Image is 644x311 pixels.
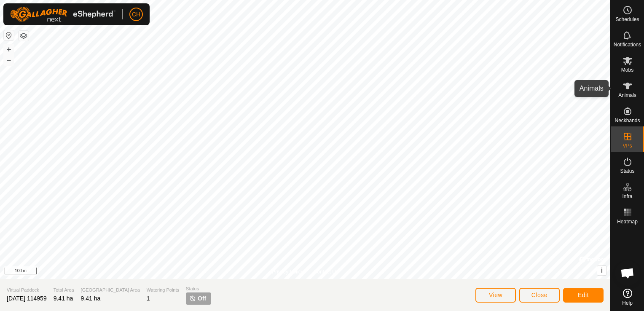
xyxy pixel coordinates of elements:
[4,30,14,40] button: Reset Map
[597,266,606,275] button: i
[601,267,603,274] span: i
[563,288,604,303] button: Edit
[81,287,140,294] span: [GEOGRAPHIC_DATA] Area
[272,268,303,276] a: Privacy Policy
[615,260,640,286] div: Open chat
[475,288,516,303] button: View
[615,17,639,22] span: Schedules
[54,295,73,302] span: 9.41 ha
[19,31,29,41] button: Map Layers
[531,292,547,298] span: Close
[10,7,115,22] img: Gallagher Logo
[314,268,338,276] a: Contact Us
[147,287,179,294] span: Watering Points
[189,295,196,302] img: turn-off
[132,10,140,19] span: CH
[611,285,644,309] a: Help
[622,194,632,199] span: Infra
[621,67,633,72] span: Mobs
[54,287,74,294] span: Total Area
[4,44,14,54] button: +
[623,143,632,148] span: VPs
[7,287,47,294] span: Virtual Paddock
[614,118,640,123] span: Neckbands
[614,42,641,47] span: Notifications
[489,292,502,298] span: View
[186,285,211,292] span: Status
[7,295,47,302] span: [DATE] 114959
[617,219,638,224] span: Heatmap
[81,295,101,302] span: 9.41 ha
[4,55,14,65] button: –
[620,169,634,174] span: Status
[198,294,206,303] span: Off
[147,295,150,302] span: 1
[618,93,636,98] span: Animals
[578,292,589,298] span: Edit
[519,288,560,303] button: Close
[622,300,633,306] span: Help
